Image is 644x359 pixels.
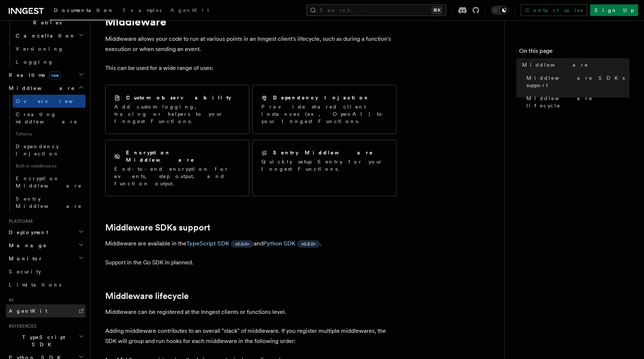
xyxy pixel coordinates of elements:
a: Versioning [13,42,86,55]
button: Search...⌘K [307,4,446,16]
p: Middleware are available in the and . [105,238,396,249]
a: Limitations [6,278,86,291]
span: Documentation [54,7,114,13]
span: AI [6,297,13,303]
a: Logging [13,55,86,68]
a: Middleware SDKs support [105,222,210,233]
span: Manage [6,242,47,249]
a: Middleware lifecycle [105,291,189,301]
a: Middleware [519,58,629,71]
h2: Encryption Middleware [126,149,240,163]
a: Encryption Middleware [13,172,86,192]
a: Overview [13,95,86,108]
span: Realtime [6,71,61,79]
a: Documentation [50,2,118,20]
button: Cancellation [13,29,86,42]
a: Custom observabilityAdd custom logging, tracing or helpers to your Inngest Functions. [105,85,249,134]
div: Middleware [6,95,86,213]
a: Sentry MiddlewareQuickly setup Sentry for your Inngest Functions. [252,140,396,196]
span: Examples [123,7,162,13]
span: Platform [6,218,33,224]
span: Middleware [6,84,75,92]
a: Sign Up [590,4,638,16]
p: Adding middleware contributes to an overall "stack" of middleware. If you register multiple middl... [105,326,396,346]
span: Monitor [6,255,43,262]
span: Cancellation [13,32,76,39]
a: Middleware lifecycle [524,92,629,112]
a: Security [6,265,86,278]
span: Middleware lifecycle [526,95,629,109]
span: Encryption Middleware [16,175,82,189]
button: Manage [6,239,86,252]
a: Dependency InjectionProvide shared client instances (ex, OpenAI) to your Inngest Functions. [252,85,396,134]
a: Python SDK [263,240,296,247]
kbd: ⌘K [432,7,442,14]
p: End-to-end encryption for events, step output, and function output. [114,165,240,187]
p: Provide shared client instances (ex, OpenAI) to your Inngest Functions. [261,103,387,125]
h1: Middleware [105,15,396,28]
h2: Dependency Injection [273,94,370,101]
span: Logging [16,59,54,65]
p: Support in the Go SDK in planned. [105,257,396,268]
span: Deployment [6,229,48,236]
a: Sentry Middleware [13,192,86,213]
span: Overview [16,98,91,104]
span: AgentKit [170,7,209,13]
span: Dependency Injection [16,143,59,157]
span: Sentry Middleware [16,196,82,209]
a: AgentKit [166,2,213,20]
span: AgentKit [9,308,47,314]
p: Middleware allows your code to run at various points in an Inngest client's lifecycle, such as du... [105,34,396,54]
span: Versioning [16,46,64,52]
p: Middleware can be registered at the Inngest clients or functions level. [105,307,396,317]
span: Security [9,269,41,275]
a: AgentKit [6,304,86,317]
button: Middleware [6,82,86,95]
p: Quickly setup Sentry for your Inngest Functions. [261,158,387,173]
span: References [6,323,36,329]
button: Monitor [6,252,86,265]
button: Toggle dark mode [491,6,509,15]
span: new [49,71,61,79]
span: TypeScript SDK [6,334,79,348]
span: Patterns [13,128,86,140]
span: v0.3.0+ [301,241,316,247]
a: Middleware SDKs support [524,71,629,92]
span: Middleware [522,61,588,68]
h2: Custom observability [126,94,231,101]
h2: Sentry Middleware [273,149,374,156]
a: Examples [118,2,166,20]
p: This can be used for a wide range of uses: [105,63,396,73]
span: Middleware SDKs support [526,74,629,89]
p: Add custom logging, tracing or helpers to your Inngest Functions. [114,103,240,125]
span: Limitations [9,282,61,288]
span: Built-in middlewares [13,160,86,172]
a: TypeScript SDK [186,240,229,247]
a: Contact sales [521,4,587,16]
span: Creating middleware [16,111,78,125]
button: TypeScript SDK [6,331,86,351]
a: Encryption MiddlewareEnd-to-end encryption for events, step output, and function output. [105,140,249,196]
h4: On this page [519,47,629,58]
button: Deployment [6,226,86,239]
a: Creating middleware [13,108,86,128]
button: Realtimenew [6,68,86,82]
a: Dependency Injection [13,140,86,160]
span: v2.0.0+ [235,241,249,247]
